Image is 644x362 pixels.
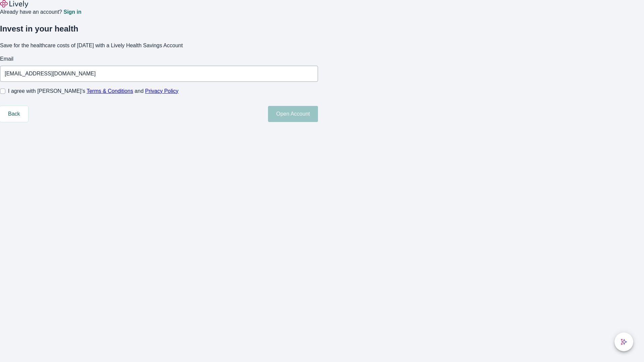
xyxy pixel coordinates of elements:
svg: Lively AI Assistant [621,339,627,345]
a: Terms & Conditions [87,88,133,94]
a: Privacy Policy [145,88,179,94]
button: chat [614,333,633,351]
span: I agree with [PERSON_NAME]’s and [8,87,178,95]
a: Sign in [63,9,81,15]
